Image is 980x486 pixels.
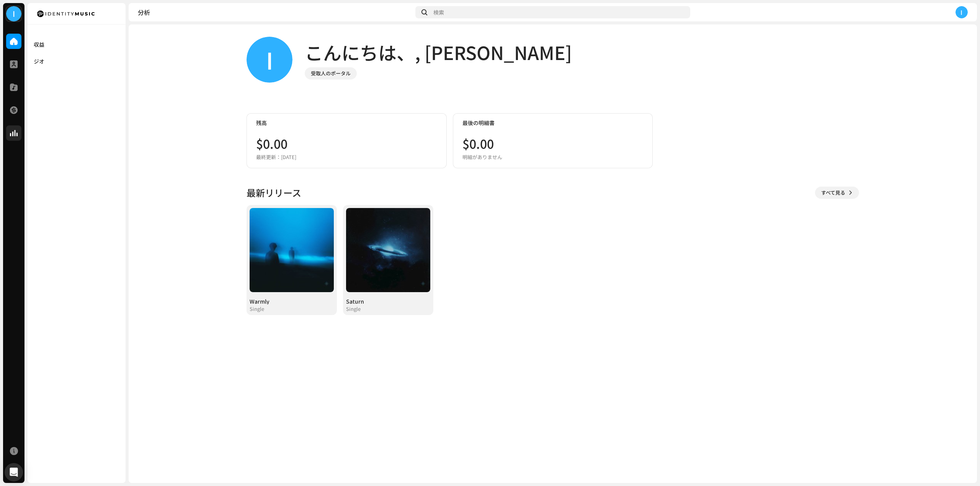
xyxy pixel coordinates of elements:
[34,41,44,47] div: 収益
[256,153,437,162] div: 最終更新：[DATE]
[250,298,334,304] div: Warmly
[346,208,430,292] img: fdd8308c-ede4-4185-b82a-cd623a889551
[821,185,845,200] span: すべて見る
[955,6,968,18] div: I
[453,113,653,168] re-o-card-value: 最後の明細書
[433,9,444,15] span: 検索
[247,37,292,83] div: I
[31,37,122,52] re-m-nav-item: 収益
[462,120,644,126] div: 最後の明細書
[305,40,572,64] div: こんにちは、, [PERSON_NAME]
[250,208,334,292] img: 08a2116f-1c5c-40c3-b9d8-9f7503757274
[462,153,502,162] div: 明細がありません
[256,120,437,126] div: 残高
[247,113,447,168] re-o-card-value: 残高
[6,6,21,21] div: I
[31,54,122,69] re-m-nav-item: ジオ
[138,9,412,15] div: 分析
[815,187,859,199] button: すべて見る
[346,306,361,312] div: Single
[247,187,301,199] h3: 最新リリース
[346,298,430,304] div: Saturn
[250,306,264,312] div: Single
[311,69,351,78] div: 受取人のポータル
[5,463,23,481] div: Open Intercom Messenger
[34,58,44,64] div: ジオ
